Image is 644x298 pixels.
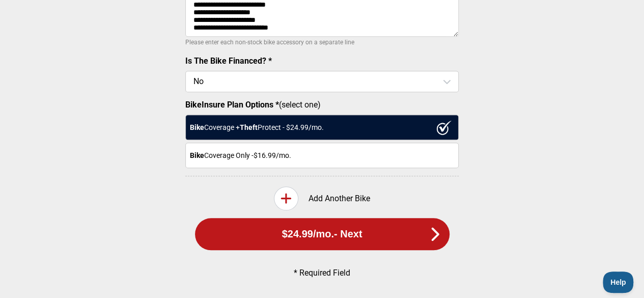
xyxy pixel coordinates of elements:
div: Add Another Bike [185,186,459,210]
strong: Theft [240,123,258,131]
span: /mo. [313,228,334,240]
p: * Required Field [203,268,442,278]
strong: BikeInsure Plan Options * [185,100,279,110]
label: (select one) [185,100,459,110]
p: Please enter each non-stock bike accessory on a separate line [185,36,459,48]
label: Is The Bike Financed? * [185,56,272,66]
strong: Bike [190,151,204,159]
div: Coverage + Protect - $ 24.99 /mo. [185,115,459,140]
button: $24.99/mo.- Next [195,218,450,250]
div: Coverage Only - $16.99 /mo. [185,143,459,168]
iframe: Toggle Customer Support [603,272,634,293]
img: ux1sgP1Haf775SAghJI38DyDlYP+32lKFAAAAAElFTkSuQmCC [436,120,452,134]
strong: Bike [190,123,204,131]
